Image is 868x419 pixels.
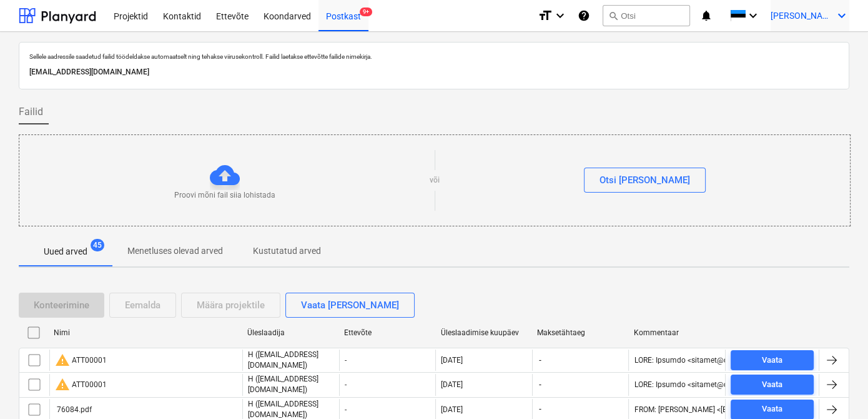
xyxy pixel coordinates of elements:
div: Vaata [762,378,782,392]
span: - [538,380,543,390]
div: Üleslaadija [247,328,334,337]
span: 45 [91,239,104,251]
div: Vaata [762,353,782,368]
span: warning [55,353,70,368]
i: keyboard_arrow_down [553,8,568,23]
div: Üleslaadimise kuupäev [440,328,527,337]
i: Abikeskus [578,8,590,23]
button: Otsi [603,5,690,26]
div: - [339,374,436,395]
div: ATT00001 [55,353,107,368]
i: keyboard_arrow_down [834,8,849,23]
div: Kommentaar [634,328,721,337]
div: Ettevõte [344,328,431,337]
button: Vaata [PERSON_NAME] [285,293,415,318]
div: Vaata [PERSON_NAME] [301,297,399,313]
i: notifications [700,8,713,23]
span: warning [55,377,70,392]
div: Otsi [PERSON_NAME] [599,172,690,188]
button: Vaata [731,375,814,395]
div: Nimi [54,328,237,337]
p: Kustutatud arved [253,245,321,258]
div: [DATE] [441,356,463,365]
div: - [339,350,436,371]
p: Menetluses olevad arved [127,245,223,258]
div: [DATE] [441,405,463,414]
div: 76084.pdf [55,405,92,414]
p: Uued arved [44,245,87,258]
p: H ([EMAIL_ADDRESS][DOMAIN_NAME]) [248,374,334,395]
button: Vaata [731,350,814,370]
p: või [430,175,440,186]
span: 9+ [360,8,372,16]
div: [DATE] [441,380,463,389]
p: [EMAIL_ADDRESS][DOMAIN_NAME] [29,66,839,79]
p: Sellele aadressile saadetud failid töödeldakse automaatselt ning tehakse viirusekontroll. Failid ... [29,53,839,61]
div: Maksetähtaeg [537,328,624,337]
button: Otsi [PERSON_NAME] [584,168,706,193]
span: search [608,11,618,21]
i: format_size [538,8,553,23]
div: Vaata [762,402,782,416]
p: H ([EMAIL_ADDRESS][DOMAIN_NAME]) [248,350,334,371]
div: ATT00001 [55,377,107,392]
div: Proovi mõni fail siia lohistadavõiOtsi [PERSON_NAME] [19,134,851,226]
span: Failid [19,104,43,119]
span: - [538,404,543,415]
span: - [538,355,543,366]
span: [PERSON_NAME] [771,11,833,21]
p: Proovi mõni fail siia lohistada [174,190,275,201]
i: keyboard_arrow_down [746,8,761,23]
